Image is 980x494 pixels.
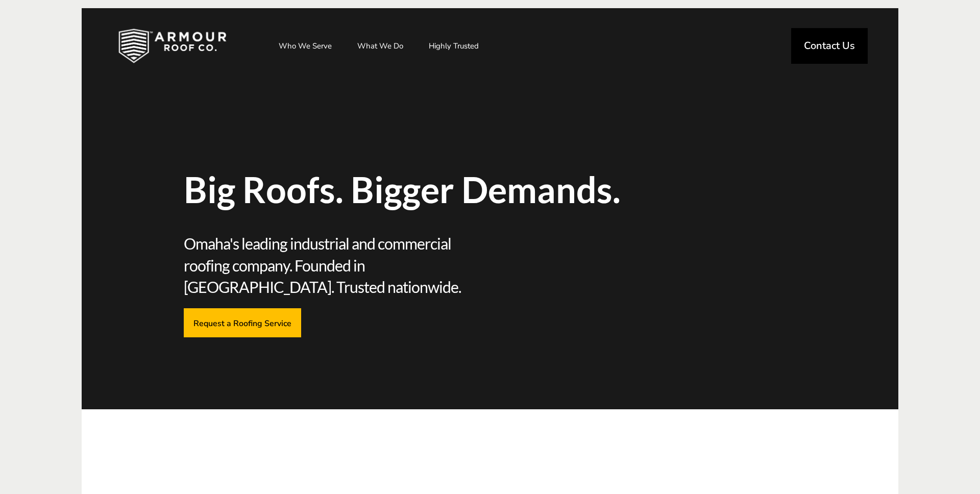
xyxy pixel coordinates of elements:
[804,41,855,51] span: Contact Us
[184,308,301,337] a: Request a Roofing Service
[347,33,413,59] a: What We Do
[184,233,486,298] span: Omaha's leading industrial and commercial roofing company. Founded in [GEOGRAPHIC_DATA]. Trusted ...
[268,33,342,59] a: Who We Serve
[193,318,291,328] span: Request a Roofing Service
[791,28,868,64] a: Contact Us
[419,33,489,59] a: Highly Trusted
[184,171,638,207] span: Big Roofs. Bigger Demands.
[102,20,243,71] img: Industrial and Commercial Roofing Company | Armour Roof Co.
